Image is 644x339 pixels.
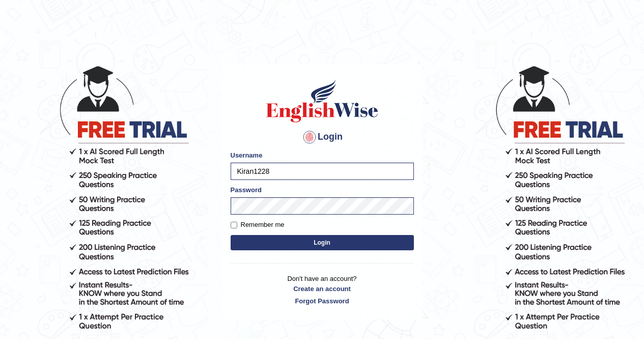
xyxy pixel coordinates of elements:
a: Forgot Password [231,296,414,306]
h4: Login [231,129,414,145]
p: Don't have an account? [231,274,414,305]
img: Logo of English Wise sign in for intelligent practice with AI [264,78,380,124]
label: Password [231,185,262,195]
a: Create an account [231,284,414,294]
input: Remember me [231,222,237,228]
label: Username [231,150,263,160]
button: Login [231,235,414,250]
label: Remember me [231,220,285,230]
